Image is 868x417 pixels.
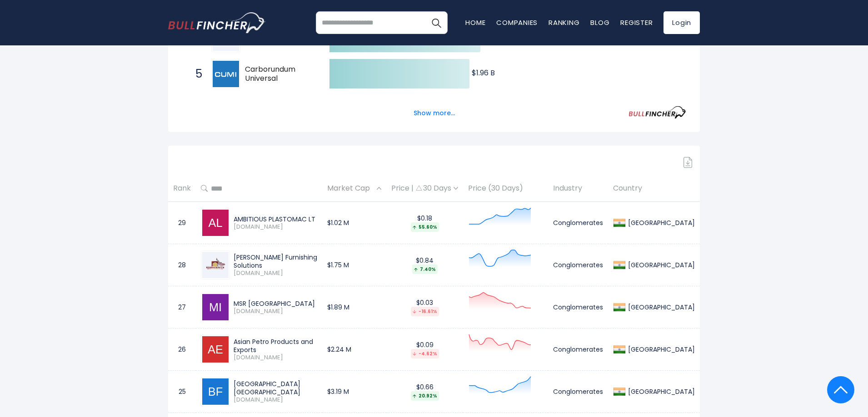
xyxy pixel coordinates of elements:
a: Companies [496,18,538,27]
img: bullfincher logo [168,12,266,33]
div: Asian Petro Products and Exports [234,338,317,354]
div: [PERSON_NAME] Furnishing Solutions [234,253,317,270]
td: 28 [168,244,196,286]
div: 7.40% [412,265,438,274]
td: Conglomerates [548,371,608,413]
td: 29 [168,202,196,244]
div: [GEOGRAPHIC_DATA] [626,345,695,353]
div: [GEOGRAPHIC_DATA] [GEOGRAPHIC_DATA] [234,380,317,396]
div: $0.09 [391,341,458,358]
td: $3.19 M [322,371,386,413]
th: Industry [548,175,608,202]
td: 26 [168,329,196,371]
span: Carborundum Universal [245,65,314,84]
td: Conglomerates [548,244,608,286]
td: 27 [168,286,196,329]
a: Blog [590,18,609,27]
span: [DOMAIN_NAME] [234,308,317,315]
td: 25 [168,371,196,413]
div: -16.61% [411,307,439,316]
div: $0.66 [391,383,458,401]
a: Home [465,18,485,27]
div: [GEOGRAPHIC_DATA] [626,219,695,227]
th: Rank [168,175,196,202]
td: Conglomerates [548,286,608,329]
div: $0.18 [391,214,458,232]
div: [GEOGRAPHIC_DATA] [626,303,695,311]
button: Show more... [408,106,460,121]
span: [DOMAIN_NAME] [234,396,317,404]
a: Go to homepage [168,12,266,33]
span: [DOMAIN_NAME] [234,223,317,231]
span: [DOMAIN_NAME] [234,354,317,362]
div: -4.62% [411,349,439,358]
div: MSR [GEOGRAPHIC_DATA] [234,299,317,308]
td: $1.89 M [322,286,386,329]
a: Ranking [549,18,579,27]
a: Register [620,18,653,27]
td: Conglomerates [548,202,608,244]
div: AMBITIOUS PLASTOMAC LT [234,215,317,223]
div: $0.03 [391,299,458,316]
td: Conglomerates [548,329,608,371]
td: $1.02 M [322,202,386,244]
text: $1.96 B [472,68,495,78]
th: Country [608,175,700,202]
span: Market Cap [327,182,374,196]
a: Login [663,11,700,34]
td: $1.75 M [322,244,386,286]
div: $0.84 [391,256,458,274]
span: 5 [191,66,200,82]
span: [DOMAIN_NAME] [234,270,317,277]
img: Carborundum Universal [213,61,239,87]
div: 20.92% [411,391,439,401]
div: [GEOGRAPHIC_DATA] [626,388,695,396]
div: [GEOGRAPHIC_DATA] [626,261,695,269]
th: Price (30 Days) [463,175,548,202]
div: 55.60% [411,222,439,232]
td: $2.24 M [322,329,386,371]
img: SFSL.BO.png [202,252,229,278]
div: Price | 30 Days [391,184,458,193]
button: Search [425,11,448,34]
